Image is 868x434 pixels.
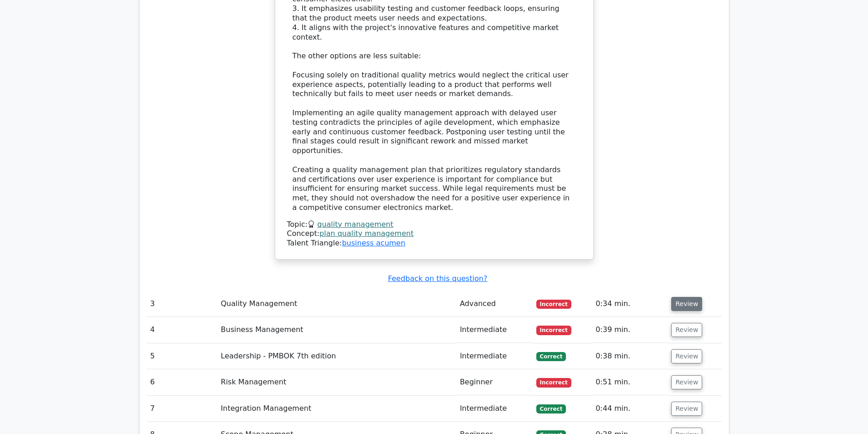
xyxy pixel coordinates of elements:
[592,317,668,343] td: 0:39 min.
[536,326,571,335] span: Incorrect
[217,396,457,422] td: Integration Management
[147,291,217,317] td: 3
[217,317,457,343] td: Business Management
[217,369,457,395] td: Risk Management
[536,404,566,414] span: Correct
[287,220,581,248] div: Talent Triangle:
[217,343,457,369] td: Leadership - PMBOK 7th edition
[147,396,217,422] td: 7
[592,291,668,317] td: 0:34 min.
[456,317,533,343] td: Intermediate
[671,349,702,363] button: Review
[536,378,571,387] span: Incorrect
[342,239,405,247] a: business acumen
[456,291,533,317] td: Advanced
[671,402,702,416] button: Review
[671,323,702,337] button: Review
[536,352,566,361] span: Correct
[592,369,668,395] td: 0:51 min.
[671,297,702,311] button: Review
[456,343,533,369] td: Intermediate
[592,396,668,422] td: 0:44 min.
[456,396,533,422] td: Intermediate
[536,300,571,309] span: Incorrect
[592,343,668,369] td: 0:38 min.
[147,343,217,369] td: 5
[671,375,702,389] button: Review
[317,220,393,229] a: quality management
[287,220,581,230] div: Topic:
[217,291,457,317] td: Quality Management
[147,369,217,395] td: 6
[287,229,581,239] div: Concept:
[319,229,414,238] a: plan quality management
[456,369,533,395] td: Beginner
[388,274,487,283] a: Feedback on this question?
[147,317,217,343] td: 4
